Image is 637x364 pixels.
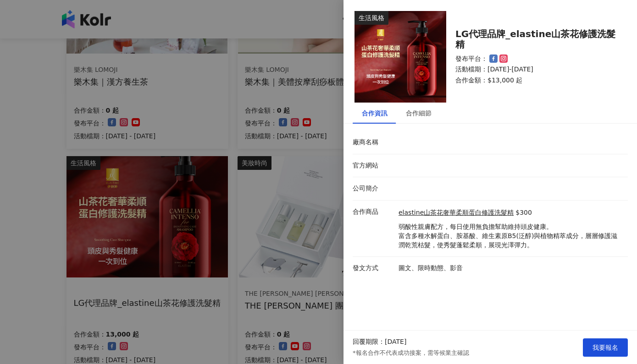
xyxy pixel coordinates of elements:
[353,264,394,273] p: 發文方式
[355,11,388,25] div: 生活風格
[353,161,394,170] p: 官方網站
[455,76,617,85] p: 合作金額： $13,000 起
[353,337,406,347] p: 回覆期限：[DATE]
[399,264,623,273] p: 圖文、限時動態、影音
[583,338,628,357] button: 我要報名
[455,65,617,74] p: 活動檔期：[DATE]-[DATE]
[355,11,446,103] img: elastine山茶花奢華柔順蛋白修護洗髮精
[399,223,623,250] p: 弱酸性親膚配方，每日使用無負擔幫助維持頭皮健康。 富含多種水解蛋白、胺基酸、維生素原B5(泛醇)與植物精萃成分，層層修護滋潤乾荒枯髮，使秀髮蓬鬆柔順，展現光澤彈力。
[455,29,617,50] div: LG代理品牌_elastine山茶花修護洗髮精
[353,138,394,147] p: 廠商名稱
[362,108,388,118] div: 合作資訊
[353,207,394,217] p: 合作商品
[353,184,394,193] p: 公司簡介
[593,344,618,351] span: 我要報名
[399,208,514,217] a: elastine山茶花奢華柔順蛋白修護洗髮精
[406,108,432,118] div: 合作細節
[353,349,469,357] p: *報名合作不代表成功接案，需等候業主確認
[455,54,487,64] p: 發布平台：
[515,208,532,217] p: $300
